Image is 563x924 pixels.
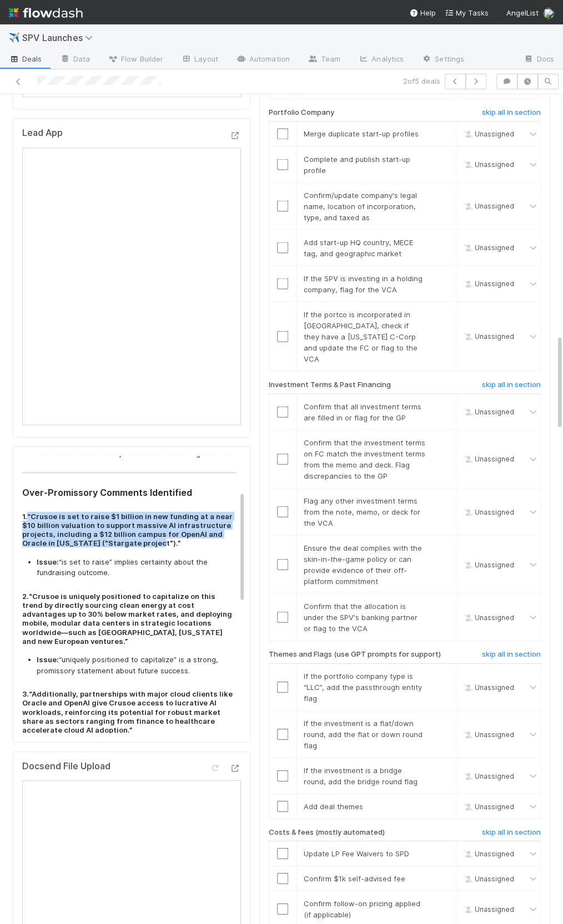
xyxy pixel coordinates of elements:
span: Flow Builder [108,53,163,64]
h6: skip all in section [482,649,541,658]
span: Confirm $1k self-advised fee [304,874,405,882]
h4: 3. [22,689,237,734]
span: Unassigned [461,202,514,210]
h6: Investment Terms & Past Financing [269,380,391,389]
span: If the investment is a bridge round, add the bridge round flag [304,765,418,785]
span: If the investment is a flat/down round, add the flat or down round flag [304,718,423,749]
a: Layout [172,51,227,69]
a: Docs [515,51,563,69]
span: If the portco is incorporated in [GEOGRAPHIC_DATA], check if they have a [US_STATE] C-Corp and up... [304,309,418,363]
h6: Portfolio Company [269,108,334,117]
div: Help [409,7,436,18]
strong: “Crusoe is uniquely positioned to capitalize on this trend by directly sourcing clean energy at c... [22,591,232,645]
span: Unassigned [461,455,514,463]
span: Confirm that the investment terms on FC match the investment terms from the memo and deck. Flag d... [304,438,425,480]
span: Unassigned [461,560,514,568]
h6: skip all in section [482,380,541,389]
span: Flag any other investment terms from the note, memo, or deck for the VCA [304,496,420,527]
span: Update LP Fee Waivers to SPD [304,849,409,857]
a: skip all in section [482,380,541,393]
a: skip all in section [482,108,541,121]
span: Confirm follow-on pricing applied (if applicable) [304,898,420,918]
span: My Tasks [445,8,489,17]
span: Merge duplicate start-up profiles [304,129,419,138]
span: Unassigned [461,332,514,341]
h5: Docsend File Upload [22,760,110,771]
span: Unassigned [461,280,514,288]
span: Unassigned [461,613,514,621]
a: Flow Builder [99,51,172,69]
a: Settings [413,51,473,69]
li: “uniquely positioned to capitalize” is a strong, promissory statement about future success. [37,654,237,676]
span: Unassigned [461,408,514,416]
h5: Lead App [22,128,63,139]
span: If the SPV is investing in a holding company, flag for the VCA [304,273,423,293]
h6: Costs & fees (mostly automated) [269,827,385,836]
span: If the portfolio company type is “LLC”, add the passthrough entity flag [304,671,422,702]
span: Ensure the deal complies with the skin-in-the-game policy or can provide evidence of their off-pl... [304,543,422,585]
strong: Issue: [37,557,59,566]
strong: “Additionally, partnerships with major cloud clients like Oracle and OpenAI give Crusoe access to... [22,689,233,734]
strong: “Crusoe is set to raise $1 billion in new funding at a near $10 billion valuation to support mass... [22,511,233,547]
span: Unassigned [461,160,514,169]
span: Unassigned [461,243,514,252]
span: ✈️ [9,33,20,42]
span: Unassigned [461,874,514,882]
a: Team [299,51,349,69]
li: “is set to raise” implies certainty about the fundraising outcome. [37,556,237,578]
a: skip all in section [482,827,541,841]
a: Automation [227,51,299,69]
a: skip all in section [482,649,541,663]
h6: Themes and Flags (use GPT prompts for support) [269,649,441,658]
img: logo-inverted-e16ddd16eac7371096b0.svg [9,3,83,22]
span: Complete and publish start-up profile [304,154,410,174]
img: avatar_04f2f553-352a-453f-b9fb-c6074dc60769.png [543,8,554,19]
span: Unassigned [461,849,514,857]
span: Unassigned [461,771,514,779]
h6: skip all in section [482,108,541,117]
span: Add start-up HQ country, MECE tag, and geographic market [304,237,413,257]
h6: skip all in section [482,827,541,836]
span: AngelList [506,8,539,17]
span: Unassigned [461,801,514,810]
span: Add deal themes [304,801,363,810]
span: Unassigned [461,130,514,138]
h4: 1. [22,511,237,547]
a: Analytics [349,51,413,69]
a: My Tasks [445,7,489,18]
span: 2 of 5 deals [403,75,440,87]
a: Data [51,51,99,69]
span: Unassigned [461,905,514,913]
h3: Over-Promissory Comments Identified [22,486,237,497]
span: SPV Launches [22,32,98,43]
span: Unassigned [461,682,514,691]
span: Confirm that all investment terms are filled in or flag for the GP [304,402,421,422]
span: Deals [9,53,42,64]
span: Confirm/update company's legal name, location of incorporation, type, and taxed as [304,190,417,221]
span: Unassigned [461,729,514,738]
span: Confirm that the allocation is under the SPV's banking partner or flag to the VCA [304,601,418,632]
span: Unassigned [461,507,514,516]
h4: 2. [22,591,237,646]
strong: Issue: [37,654,59,663]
